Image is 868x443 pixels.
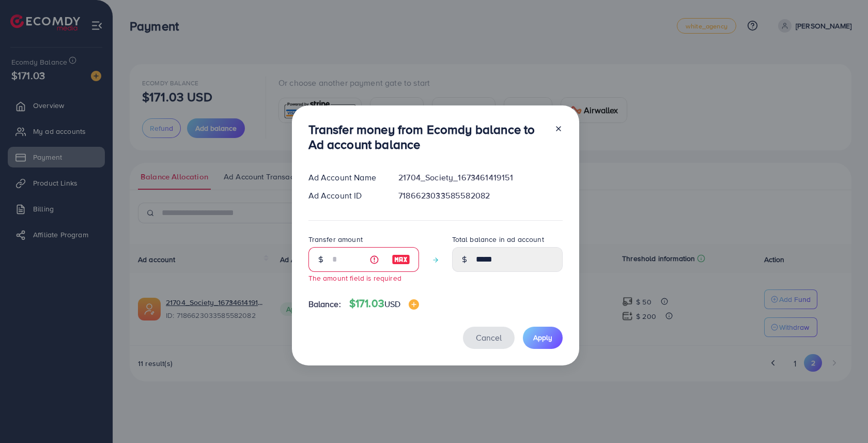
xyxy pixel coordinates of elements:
[390,190,570,202] div: 7186623033585582082
[390,172,570,184] div: 21704_Society_1673461419151
[523,327,563,349] button: Apply
[308,122,546,152] h3: Transfer money from Ecomdy balance to Ad account balance
[476,332,502,343] span: Cancel
[308,298,341,310] span: Balance:
[392,253,410,266] img: image
[308,234,363,245] label: Transfer amount
[308,273,401,283] small: The amount field is required
[300,172,391,184] div: Ad Account Name
[409,299,419,310] img: image
[533,332,552,343] span: Apply
[384,298,400,310] span: USD
[824,396,860,435] iframe: Chat
[463,327,515,349] button: Cancel
[452,234,544,245] label: Total balance in ad account
[349,297,420,310] h4: $171.03
[300,190,391,202] div: Ad Account ID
